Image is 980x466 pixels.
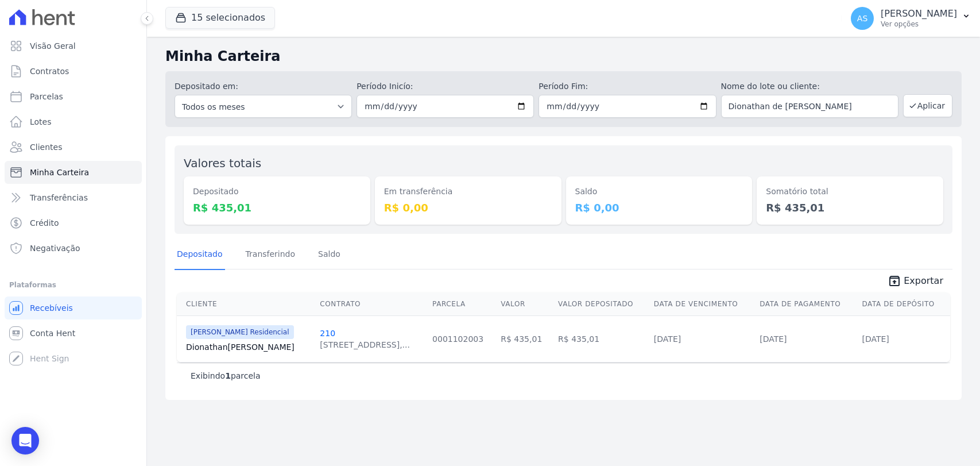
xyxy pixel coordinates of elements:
button: 15 selecionados [165,7,275,29]
button: AS [PERSON_NAME] Ver opções [842,2,980,34]
span: Clientes [30,141,62,153]
h2: Minha Carteira [165,46,962,67]
b: 1 [225,371,231,380]
p: Ver opções [881,20,957,29]
a: Contratos [5,60,142,83]
label: Nome do lote ou cliente: [721,80,898,93]
button: Aplicar [903,94,952,117]
a: 210 [320,329,335,338]
dt: Em transferência [384,186,552,198]
dd: R$ 435,01 [193,200,361,215]
a: Clientes [5,136,142,159]
label: Depositado em: [175,82,238,91]
span: Conta Hent [30,328,75,339]
span: Visão Geral [30,40,76,52]
a: Conta Hent [5,322,142,345]
th: Valor [496,292,553,316]
a: Crédito [5,211,142,234]
a: 0001102003 [432,334,483,344]
span: Lotes [30,116,52,128]
dt: Saldo [575,186,743,198]
i: unarchive [888,274,901,288]
div: [STREET_ADDRESS],... [320,339,410,351]
a: Minha Carteira [5,161,142,184]
td: R$ 435,01 [553,315,649,362]
span: AS [857,14,867,22]
span: Minha Carteira [30,167,89,178]
th: Parcela [428,292,496,316]
a: Depositado [175,240,225,270]
a: Parcelas [5,85,142,108]
span: Crédito [30,217,59,229]
th: Contrato [315,292,428,316]
th: Data de Vencimento [649,292,755,316]
a: unarchive Exportar [878,274,952,290]
span: [PERSON_NAME] Residencial [186,325,294,339]
a: Saldo [316,240,343,270]
dt: Depositado [193,186,361,198]
a: Transferindo [243,240,298,270]
a: Transferências [5,186,142,209]
span: Negativação [30,242,80,254]
p: [PERSON_NAME] [881,8,957,20]
div: Plataformas [9,278,137,292]
div: Open Intercom Messenger [11,427,39,455]
span: Recebíveis [30,302,73,314]
span: Parcelas [30,91,63,102]
span: Contratos [30,66,69,77]
dd: R$ 0,00 [575,200,743,215]
th: Valor Depositado [553,292,649,316]
span: Transferências [30,192,88,203]
dd: R$ 435,01 [766,200,934,215]
dt: Somatório total [766,186,934,198]
a: [DATE] [760,334,787,344]
label: Período Inicío: [357,80,534,93]
td: R$ 435,01 [496,315,553,362]
a: Dionathan[PERSON_NAME] [186,341,311,353]
th: Data de Depósito [857,292,950,316]
a: [DATE] [862,334,889,344]
a: Negativação [5,237,142,260]
a: [DATE] [654,334,681,344]
span: Exportar [904,274,943,288]
a: Recebíveis [5,296,142,319]
dd: R$ 0,00 [384,200,552,215]
th: Data de Pagamento [755,292,857,316]
th: Cliente [177,292,315,316]
a: Lotes [5,110,142,133]
label: Período Fim: [539,80,716,93]
p: Exibindo parcela [191,370,261,382]
a: Visão Geral [5,34,142,57]
label: Valores totais [184,156,261,170]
